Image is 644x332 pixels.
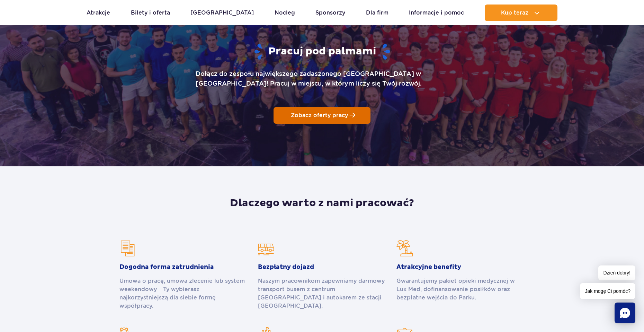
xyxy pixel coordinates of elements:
[580,283,635,299] span: Jak mogę Ci pomóc?
[196,69,448,88] p: Dołącz do zespołu największego zadaszonego [GEOGRAPHIC_DATA] w [GEOGRAPHIC_DATA]! Pracuj w miejsc...
[501,10,528,16] span: Kup teraz
[119,263,248,271] strong: Dogodna forma zatrudnienia
[258,263,386,271] strong: Bezpłatny dojazd
[315,5,345,21] a: Sponsorzy
[396,277,525,302] p: Gwarantujemy pakiet opieki medycznej w Lux Med, dofinansowanie posiłków oraz bezpłatne wejścia do...
[254,43,390,61] h1: Pracuj pod palmami
[190,5,254,21] a: [GEOGRAPHIC_DATA]
[87,5,110,21] a: Atrakcje
[119,277,248,310] p: Umowa o pracę, umowa zlecenie lub system weekendowy – Ty wybierasz najkorzystniejszą dla siebie f...
[131,5,170,21] a: Bilety i oferta
[119,197,525,209] h2: Dlaczego warto z nami pracować?
[366,5,388,21] a: Dla firm
[396,263,525,271] strong: Atrakcyjne benefity
[598,265,635,280] span: Dzień dobry!
[485,5,557,21] button: Kup teraz
[275,5,295,21] a: Nocleg
[615,303,635,323] div: Chat
[274,107,370,124] a: Zobacz oferty pracy
[258,277,386,310] p: Naszym pracownikom zapewniamy darmowy transport busem z centrum [GEOGRAPHIC_DATA] i autokarem ze ...
[409,5,464,21] a: Informacje i pomoc
[291,112,348,119] p: Zobacz oferty pracy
